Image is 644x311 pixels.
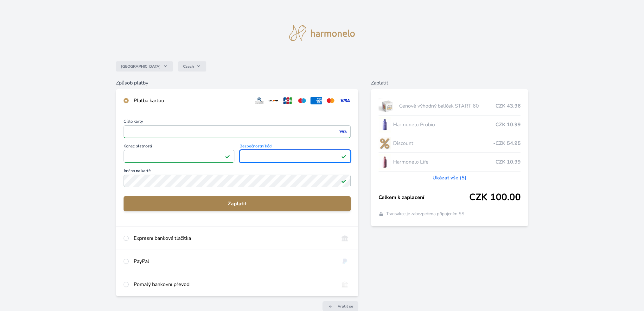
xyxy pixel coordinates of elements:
img: jcb.svg [282,97,294,104]
span: [GEOGRAPHIC_DATA] [121,64,161,69]
h6: Způsob platby [116,79,358,87]
span: CZK 43.96 [495,102,520,110]
button: Czech [178,61,206,72]
span: CZK 100.00 [469,192,520,203]
span: Jméno na kartě [124,169,351,175]
img: Platné pole [341,178,346,183]
span: -CZK 54.95 [493,140,520,147]
iframe: Iframe pro číslo karty [126,127,348,136]
img: discount-lo.png [379,135,391,151]
img: Platné pole [341,154,346,159]
span: CZK 10.99 [495,121,520,128]
h6: Zaplatit [371,79,528,87]
span: Celkem k zaplacení [379,194,469,201]
span: Bezpečnostní kód [239,144,351,150]
img: diners.svg [253,97,265,104]
span: Discount [393,140,493,147]
input: Jméno na kartěPlatné pole [124,175,351,187]
div: PayPal [134,258,334,265]
span: Vrátit se [338,304,353,309]
div: Expresní banková tlačítka [134,234,334,242]
img: maestro.svg [296,97,308,104]
span: Transakce je zabezpečena připojením SSL [386,211,467,217]
img: CLEAN_LIFE_se_stinem_x-lo.jpg [379,154,391,170]
a: Ukázat vše (5) [432,174,467,182]
iframe: Iframe pro bezpečnostní kód [242,152,348,161]
img: Platné pole [225,154,230,159]
span: Harmonelo Life [393,158,495,166]
iframe: Iframe pro datum vypršení platnosti [126,152,232,161]
span: Konec platnosti [124,144,235,150]
img: mc.svg [325,97,336,104]
img: onlineBanking_CZ.svg [339,234,351,242]
button: Zaplatit [124,196,351,211]
img: discover.svg [268,97,279,104]
img: start.jpg [379,98,397,114]
img: visa.svg [339,97,351,104]
span: Číslo karty [124,120,351,125]
img: CLEAN_PROBIO_se_stinem_x-lo.jpg [379,117,391,133]
img: paypal.svg [339,258,351,265]
span: Harmonelo Probio [393,121,495,128]
img: bankTransfer_IBAN.svg [339,281,351,288]
span: Czech [183,64,194,69]
button: [GEOGRAPHIC_DATA] [116,61,173,72]
img: logo.svg [289,25,355,41]
span: Cenově výhodný balíček START 60 [399,102,495,110]
div: Platba kartou [134,97,249,104]
div: Pomalý bankovní převod [134,281,334,288]
img: amex.svg [310,97,322,104]
span: CZK 10.99 [495,158,520,166]
img: visa [339,129,347,134]
span: Zaplatit [129,200,346,208]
